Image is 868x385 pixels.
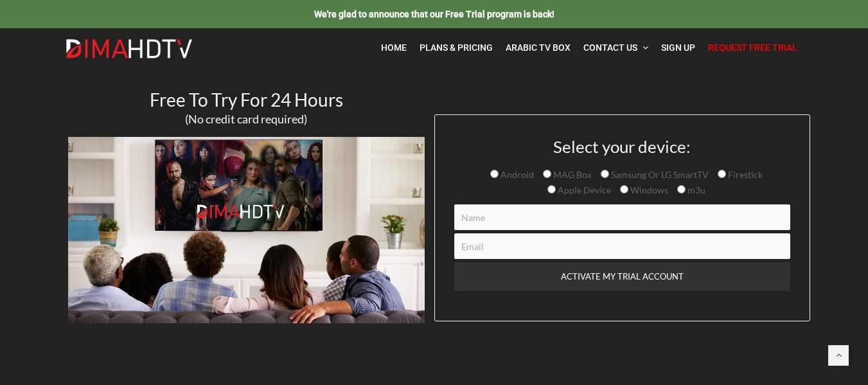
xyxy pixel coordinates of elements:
[628,184,668,195] span: Windows
[499,35,577,61] a: Arabic TV Box
[583,42,637,53] span: Contact Us
[601,170,609,178] input: Samsung Or LG SmartTV
[454,233,790,259] input: Email
[185,112,307,126] span: (No credit card required)
[499,169,534,180] span: Android
[490,170,499,178] input: Android
[314,8,554,19] a: We're glad to announce that our Free Trial program is back!
[454,262,790,291] input: ACTIVATE MY TRIAL ACCOUNT
[551,169,592,180] span: MAG Box
[655,35,702,61] a: Sign Up
[445,138,800,321] form: Contact form
[314,9,554,19] span: We're glad to announce that our Free Trial program is back!
[506,42,571,53] span: Arabic TV Box
[381,42,407,53] span: Home
[726,169,763,180] span: Firestick
[543,170,551,178] input: MAG Box
[547,185,556,193] input: Apple Device
[553,136,691,157] span: Select your device:
[375,35,413,61] a: Home
[454,204,790,230] input: Name
[828,345,849,366] a: Back to top
[150,89,343,111] span: Free To Try For 24 Hours
[609,169,709,180] span: Samsung Or LG SmartTV
[556,184,611,195] span: Apple Device
[620,185,628,193] input: Windows
[661,42,695,53] span: Sign Up
[708,42,797,53] span: Request Free Trial
[65,39,193,59] img: Dima HDTV
[420,42,493,53] span: Plans & Pricing
[677,185,686,193] input: m3u
[577,35,655,61] a: Contact Us
[413,35,499,61] a: Plans & Pricing
[686,184,705,195] span: m3u
[718,170,726,178] input: Firestick
[702,35,804,61] a: Request Free Trial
